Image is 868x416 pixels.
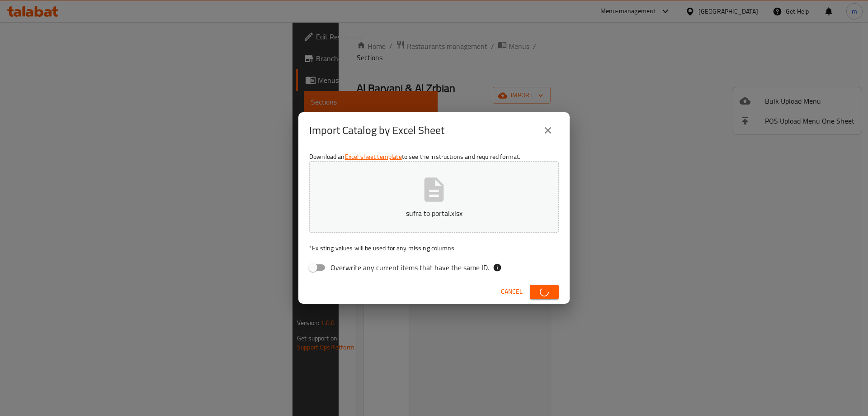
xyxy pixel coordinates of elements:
[309,123,444,138] h2: Import Catalog by Excel Sheet
[323,208,545,219] p: sufra to portal.xlsx
[497,283,526,300] button: Cancel
[537,120,559,141] button: close
[501,286,523,297] span: Cancel
[330,262,489,273] span: Overwrite any current items that have the same ID.
[309,244,559,253] p: Existing values will be used for any missing columns.
[298,148,570,280] div: Download an to see the instructions and required format.
[493,263,502,272] svg: If the overwrite option isn't selected, then the items that match an existing ID will be ignored ...
[309,161,559,233] button: sufra to portal.xlsx
[345,151,402,163] a: Excel sheet template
